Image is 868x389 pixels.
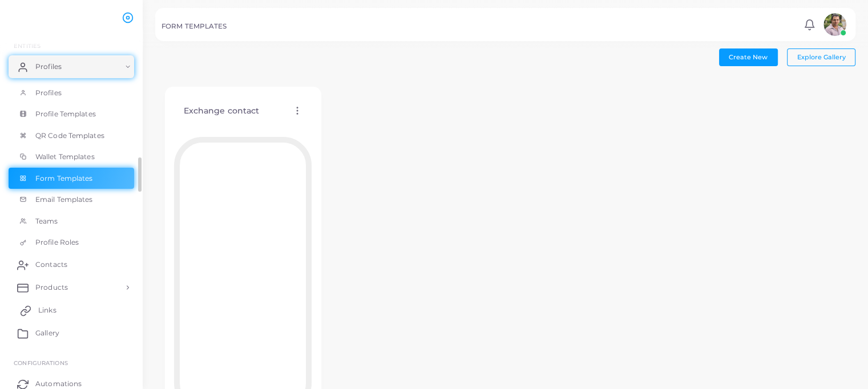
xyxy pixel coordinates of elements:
[9,125,134,147] a: QR Code Templates
[184,106,260,116] h4: Exchange contact
[35,237,79,248] span: Profile Roles
[719,48,778,66] button: Create New
[9,146,134,168] a: Wallet Templates
[35,173,93,184] span: Form Templates
[797,53,846,61] span: Explore Gallery
[9,299,134,322] a: Links
[820,13,849,36] a: avatar
[14,42,41,49] span: ENTITIES
[14,359,68,366] span: Configurations
[9,55,134,78] a: Profiles
[9,82,134,104] a: Profiles
[9,189,134,210] a: Email Templates
[35,88,62,98] span: Profiles
[35,379,82,389] span: Automations
[9,103,134,125] a: Profile Templates
[35,152,95,162] span: Wallet Templates
[35,282,68,293] span: Products
[9,322,134,345] a: Gallery
[38,305,56,315] span: Links
[9,232,134,253] a: Profile Roles
[9,210,134,232] a: Teams
[35,195,93,205] span: Email Templates
[787,48,855,66] button: Explore Gallery
[35,131,104,141] span: QR Code Templates
[35,328,59,338] span: Gallery
[35,62,62,72] span: Profiles
[9,253,134,276] a: Contacts
[823,13,846,36] img: avatar
[35,216,58,226] span: Teams
[162,22,227,30] h5: FORM TEMPLATES
[9,168,134,189] a: Form Templates
[9,276,134,299] a: Products
[729,53,768,61] span: Create New
[35,260,67,270] span: Contacts
[35,109,96,119] span: Profile Templates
